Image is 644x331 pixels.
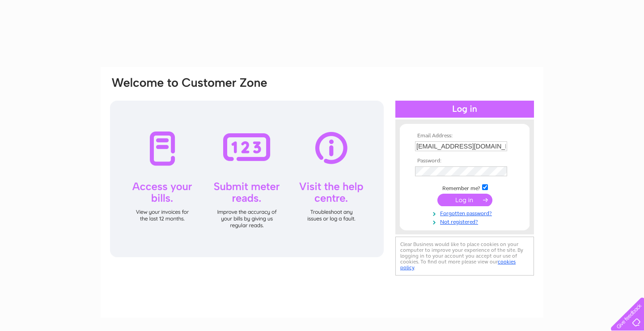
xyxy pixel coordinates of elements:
[413,133,517,139] th: Email Address:
[415,208,517,217] a: Forgotten password?
[400,259,516,271] a: cookies policy
[413,183,517,192] td: Remember me?
[395,237,534,276] div: Clear Business would like to place cookies on your computer to improve your experience of the sit...
[437,194,492,206] input: Submit
[415,217,517,225] a: Not registered?
[413,158,517,164] th: Password:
